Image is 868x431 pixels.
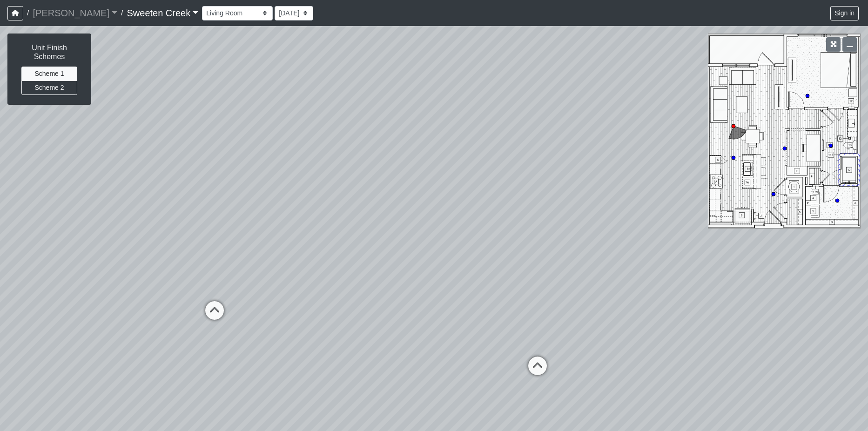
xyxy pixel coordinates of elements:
button: Scheme 2 [21,81,77,95]
a: Sweeten Creek [127,4,198,22]
a: [PERSON_NAME] [33,4,117,22]
span: / [117,4,127,22]
h6: Unit Finish Schemes [17,43,81,61]
button: Scheme 1 [21,67,77,81]
span: / [23,4,33,22]
button: Sign in [830,6,859,20]
iframe: Ybug feedback widget [7,412,62,431]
